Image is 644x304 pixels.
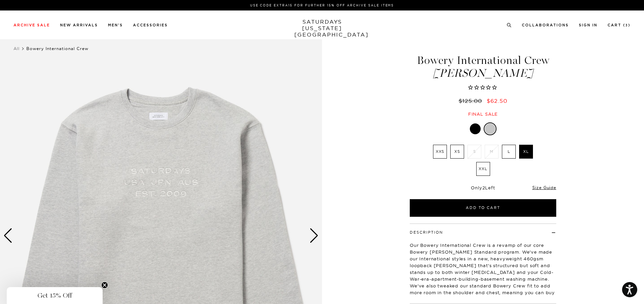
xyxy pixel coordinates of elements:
[519,145,533,159] label: XL
[101,282,108,288] button: Close teaser
[410,185,556,191] div: Only Left
[459,97,485,104] del: $125.00
[37,291,72,300] span: Get 15% Off
[409,84,557,91] span: Rated 0.0 out of 5 stars 0 reviews
[16,3,628,8] p: Use Code EXTRA15 for Further 15% Off Archive Sale Items
[502,145,516,159] label: L
[410,231,443,234] button: Description
[14,46,20,51] a: All
[26,46,88,51] span: Bowery International Crew
[450,145,464,159] label: XS
[476,162,490,176] label: XXL
[482,185,485,190] span: 2
[410,199,556,217] button: Add to Cart
[3,228,12,243] div: Previous slide
[108,23,123,27] a: Men's
[579,23,597,27] a: Sign In
[60,23,98,27] a: New Arrivals
[625,24,628,27] small: 3
[532,185,556,190] a: Size Guide
[310,228,319,243] div: Next slide
[409,55,557,79] h1: Bowery International Crew
[608,23,630,27] a: Cart (3)
[487,97,507,104] span: $62.50
[7,287,103,304] div: Get 15% OffClose teaser
[522,23,569,27] a: Collaborations
[410,242,556,303] p: Our Bowery International Crew is a revamp of our core Bowery [PERSON_NAME] Standard program. We'v...
[409,68,557,79] span: [PERSON_NAME]
[133,23,168,27] a: Accessories
[14,23,50,27] a: Archive Sale
[294,19,350,38] a: SATURDAYS[US_STATE][GEOGRAPHIC_DATA]
[409,111,557,117] div: Final sale
[433,145,447,159] label: XXS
